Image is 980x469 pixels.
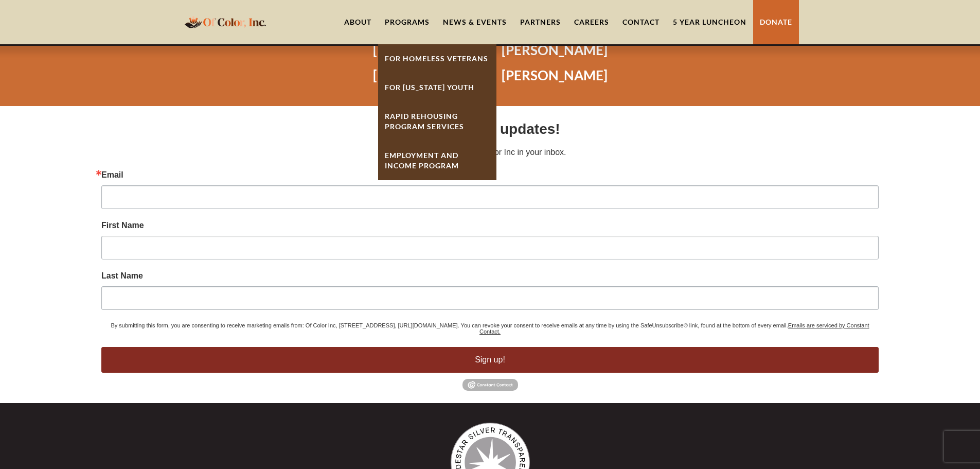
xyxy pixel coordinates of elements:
[479,322,869,335] a: Emails are serviced by Constant Contact.
[101,146,879,159] p: Get News from Of Color Inc in your inbox.
[496,38,613,63] h1: [PERSON_NAME]
[378,73,496,102] a: For [US_STATE] Youth
[101,221,879,230] label: First Name
[101,272,879,280] label: Last Name
[496,63,613,88] h1: [PERSON_NAME]
[101,171,879,179] label: Email
[182,10,269,34] a: home
[378,141,496,180] a: Employment And Income Program
[385,112,464,131] strong: Rapid ReHousing Program Services
[101,347,879,373] button: Sign up!
[367,38,485,63] h1: [PERSON_NAME]
[101,118,879,140] h2: Sign up for updates!
[385,17,430,27] div: Programs
[378,102,496,141] a: Rapid ReHousing Program Services
[378,44,496,180] nav: Programs
[378,44,496,73] a: For Homeless Veterans
[367,63,485,88] h1: [PERSON_NAME]
[101,322,879,335] p: By submitting this form, you are consenting to receive marketing emails from: Of Color Inc, [STRE...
